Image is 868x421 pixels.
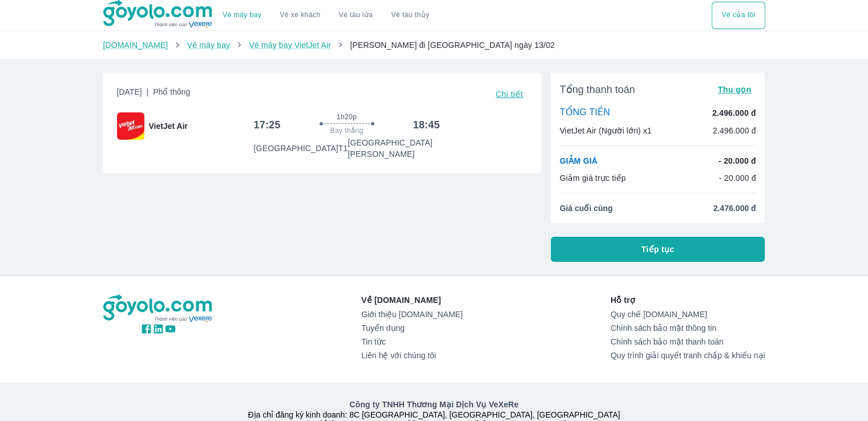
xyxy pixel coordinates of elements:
p: Giảm giá trực tiếp [560,172,626,184]
button: Tiếp tục [551,237,765,262]
p: VietJet Air (Người lớn) x1 [560,125,652,136]
span: | [147,87,149,96]
span: [PERSON_NAME] đi [GEOGRAPHIC_DATA] ngày 13/02 [350,41,555,50]
span: Tiếp tục [641,244,675,255]
p: GIẢM GIÁ [560,155,597,167]
a: Vé xe khách [280,11,320,19]
h6: 17:25 [254,118,281,132]
div: choose transportation mode [712,2,765,29]
p: 2.496.000 đ [713,125,756,136]
a: Liên hệ với chúng tôi [361,351,462,360]
button: Thu gọn [713,82,756,98]
span: Giá cuối cùng [560,203,613,214]
p: TỔNG TIỀN [560,107,610,119]
a: Vé máy bay VietJet Air [249,41,330,50]
p: - 20.000 đ [718,155,756,167]
a: [DOMAIN_NAME] [103,41,168,50]
a: Vé tàu lửa [330,2,382,29]
img: logo [103,294,214,323]
a: Giới thiệu [DOMAIN_NAME] [361,310,462,319]
p: Công ty TNHH Thương Mại Dịch Vụ VeXeRe [106,399,763,410]
p: 2.496.000 đ [712,107,756,119]
h6: 18:45 [413,118,440,132]
a: Quy chế [DOMAIN_NAME] [611,310,765,319]
span: [DATE] [117,86,191,102]
a: Chính sách bảo mật thông tin [611,323,765,333]
p: Hỗ trợ [611,294,765,306]
a: Tin tức [361,337,462,346]
button: Vé tàu thủy [382,2,438,29]
a: Vé máy bay [187,41,230,50]
p: Về [DOMAIN_NAME] [361,294,462,306]
button: Chi tiết [491,86,527,102]
span: 2.476.000 đ [713,203,756,214]
a: Quy trình giải quyết tranh chấp & khiếu nại [611,351,765,360]
div: choose transportation mode [213,2,438,29]
nav: breadcrumb [103,39,765,51]
span: Chi tiết [495,90,523,99]
span: 1h20p [337,112,357,122]
span: VietJet Air [149,120,188,132]
a: Tuyển dụng [361,323,462,333]
span: Phổ thông [153,87,190,96]
p: - 20.000 đ [719,172,756,184]
button: Vé của tôi [712,2,765,29]
a: Chính sách bảo mật thanh toán [611,337,765,346]
a: Vé máy bay [223,11,261,19]
p: [GEOGRAPHIC_DATA] T1 [254,143,348,154]
span: Thu gọn [718,85,752,94]
p: [GEOGRAPHIC_DATA][PERSON_NAME] [348,137,439,160]
span: Tổng thanh toán [560,83,635,96]
span: Bay thẳng [330,126,364,135]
